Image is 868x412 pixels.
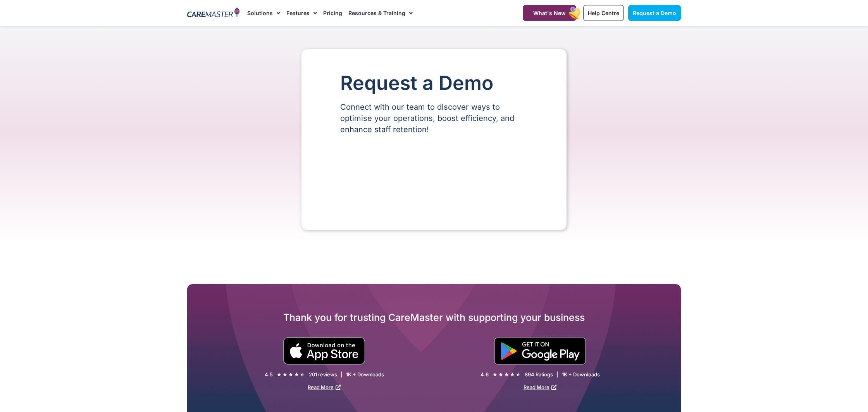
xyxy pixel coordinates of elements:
[516,371,521,379] i: ★
[524,384,556,390] a: Read More
[283,337,365,365] img: small black download on the apple app store button.
[187,7,239,19] img: CareMaster Logo
[493,371,521,379] div: 4.6/5
[494,338,586,365] img: "Get is on" Black Google play button.
[294,371,299,379] i: ★
[340,148,528,207] iframe: Form 0
[340,72,528,94] h1: Request a Demo
[525,371,600,378] div: 894 Ratings | 1K + Downloads
[265,371,273,378] div: 4.5
[588,10,619,16] span: Help Centre
[480,371,489,378] div: 4.6
[187,311,681,324] h2: Thank you for trusting CareMaster with supporting your business
[523,5,576,21] a: What's New
[340,102,528,135] p: Connect with our team to discover ways to optimise your operations, boost efficiency, and enhance...
[288,371,293,379] i: ★
[583,5,624,21] a: Help Centre
[308,384,341,390] a: Read More
[493,371,498,379] i: ★
[504,371,509,379] i: ★
[300,371,305,379] i: ★
[309,371,384,378] div: 201 reviews | 1K + Downloads
[277,371,282,379] i: ★
[498,371,503,379] i: ★
[533,10,566,16] span: What's New
[633,10,676,16] span: Request a Demo
[510,371,515,379] i: ★
[628,5,681,21] a: Request a Demo
[277,371,305,379] div: 4.5/5
[282,371,288,379] i: ★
